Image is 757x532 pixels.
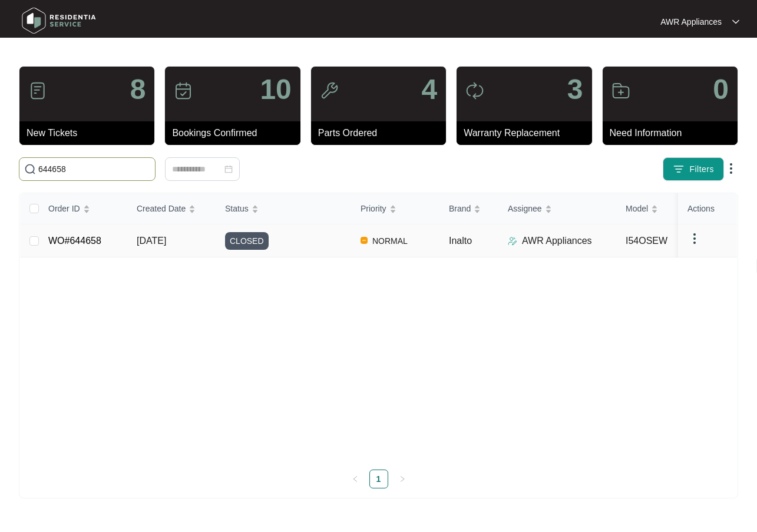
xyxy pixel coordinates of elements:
[346,470,365,488] li: Previous Page
[567,75,583,104] p: 3
[421,75,437,104] p: 4
[352,475,359,483] span: left
[611,81,630,100] img: icon
[449,202,471,215] span: Brand
[137,202,186,215] span: Created Date
[216,193,351,224] th: Status
[130,75,146,104] p: 8
[713,75,729,104] p: 0
[465,81,484,100] img: icon
[673,163,685,175] img: filter icon
[508,202,542,215] span: Assignee
[225,202,249,215] span: Status
[368,234,412,248] span: NORMAL
[626,202,648,215] span: Model
[616,193,734,224] th: Model
[318,126,446,140] p: Parts Ordered
[663,157,724,181] button: filter iconFilters
[48,202,80,215] span: Order ID
[361,202,386,215] span: Priority
[48,236,101,246] a: WO#644658
[137,236,166,246] span: [DATE]
[24,163,36,175] img: search-icon
[18,3,100,38] img: residentia service logo
[678,193,737,224] th: Actions
[610,126,738,140] p: Need Information
[399,475,406,483] span: right
[260,75,291,104] p: 10
[351,193,439,224] th: Priority
[393,470,412,488] li: Next Page
[522,234,592,248] p: AWR Appliances
[508,236,517,246] img: Assigner Icon
[498,193,616,224] th: Assignee
[172,126,300,140] p: Bookings Confirmed
[393,470,412,488] button: right
[27,126,154,140] p: New Tickets
[687,232,702,246] img: dropdown arrow
[225,232,269,250] span: CLOSED
[616,224,734,257] td: I54OSEW
[174,81,193,100] img: icon
[369,470,388,488] li: 1
[439,193,498,224] th: Brand
[28,81,47,100] img: icon
[449,236,472,246] span: Inalto
[361,237,368,244] img: Vercel Logo
[370,470,388,488] a: 1
[38,163,150,176] input: Search by Order Id, Assignee Name, Customer Name, Brand and Model
[346,470,365,488] button: left
[127,193,216,224] th: Created Date
[732,19,739,25] img: dropdown arrow
[724,161,738,176] img: dropdown arrow
[464,126,591,140] p: Warranty Replacement
[39,193,127,224] th: Order ID
[689,163,714,176] span: Filters
[320,81,339,100] img: icon
[660,16,722,28] p: AWR Appliances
